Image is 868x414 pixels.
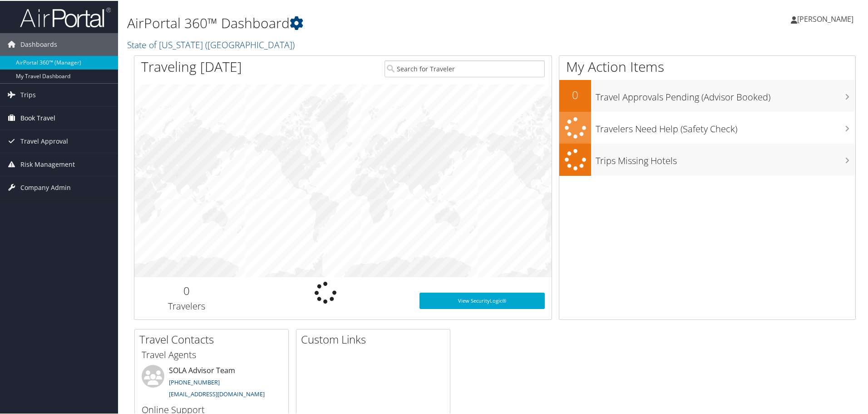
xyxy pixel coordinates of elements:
span: [PERSON_NAME] [797,13,853,23]
span: Book Travel [20,106,55,129]
a: State of [US_STATE] ([GEOGRAPHIC_DATA]) [127,38,297,50]
h3: Trips Missing Hotels [596,149,855,166]
span: Travel Approval [20,129,68,152]
img: airportal-logo.png [20,6,111,27]
span: Trips [20,83,36,105]
h3: Travelers [141,299,232,312]
span: Company Admin [20,175,71,198]
span: Dashboards [20,32,57,55]
a: Trips Missing Hotels [559,143,855,175]
h3: Travelers Need Help (Safety Check) [596,117,855,135]
a: [PERSON_NAME] [791,5,863,32]
h1: Traveling [DATE] [141,56,242,75]
h1: My Action Items [559,56,855,75]
h2: Travel Contacts [139,331,288,346]
a: [PHONE_NUMBER] [169,377,220,385]
li: SOLA Advisor Team [137,364,286,401]
a: Travelers Need Help (Safety Check) [559,111,855,143]
h2: 0 [141,282,232,298]
span: Risk Management [20,152,75,175]
h2: Custom Links [301,331,450,346]
h1: AirPortal 360™ Dashboard [127,13,617,32]
a: [EMAIL_ADDRESS][DOMAIN_NAME] [169,389,265,397]
a: 0Travel Approvals Pending (Advisor Booked) [559,79,855,111]
h3: Travel Agents [142,348,281,360]
h3: Travel Approvals Pending (Advisor Booked) [596,85,855,103]
h2: 0 [559,86,591,102]
input: Search for Traveler [385,60,545,76]
a: View SecurityLogic® [419,292,545,308]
